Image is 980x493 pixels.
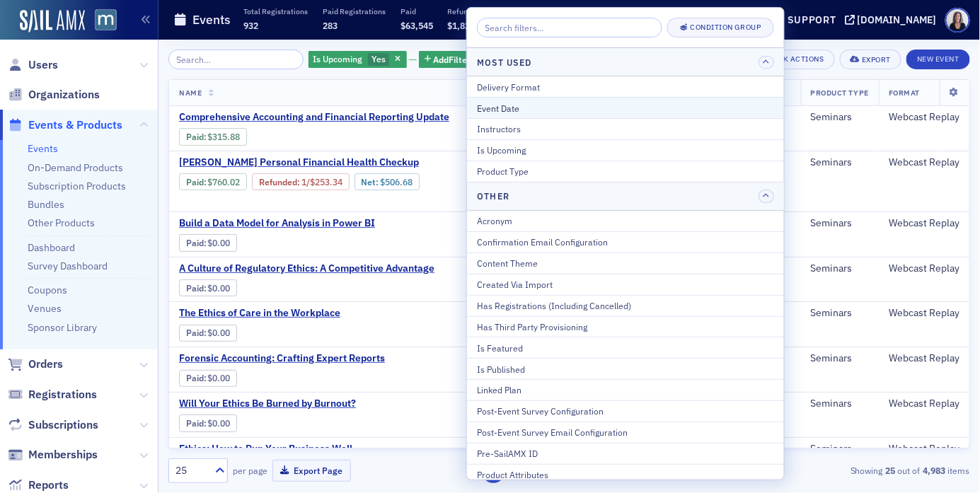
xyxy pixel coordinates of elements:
a: Paid [186,327,204,338]
div: Paid: 3 - $76002 [179,173,247,190]
p: Paid Registrations [323,6,386,16]
div: Seminars [811,262,869,275]
div: Is Published [477,363,774,376]
div: Net: $50668 [354,173,420,190]
a: Bundles [28,198,64,211]
span: Users [28,57,58,73]
span: 283 [323,20,338,31]
span: Ethics: How to Run Your Business Well [179,443,417,456]
button: Post-Event Survey Email Configuration [467,422,784,443]
a: Dashboard [28,241,75,254]
span: $0.00 [208,373,231,383]
button: Product Type [467,161,784,182]
a: Venues [28,302,62,315]
a: Build a Data Model for Analysis in Power BI [179,217,417,230]
button: AddFilter [419,51,477,69]
a: On-Demand Products [28,161,123,174]
button: Acronym [467,211,784,231]
div: Product Attributes [477,468,774,481]
span: : [186,373,208,383]
button: New Event [906,50,970,69]
span: Format [889,88,920,98]
span: Subscriptions [28,417,98,433]
div: Paid: 0 - $0 [179,325,237,342]
h4: Other [477,190,509,202]
button: Bulk Actions [749,50,835,69]
a: Subscription Products [28,180,126,192]
div: Refunded: 3 - $76002 [252,173,349,190]
span: : [259,177,301,187]
div: Webcast Replay [889,307,959,320]
div: Webcast Replay [889,443,959,456]
p: Paid [400,6,433,16]
div: Support [788,13,836,26]
div: Has Third Party Provisioning [477,320,774,333]
div: 25 [175,463,207,478]
div: [DOMAIN_NAME] [858,13,937,26]
div: Condition Group [691,23,761,31]
a: Will Your Ethics Be Burned by Burnout? [179,398,417,410]
div: Paid: 2 - $31588 [179,128,247,145]
div: Created Via Import [477,278,774,291]
div: Webcast Replay [889,352,959,365]
div: Event Date [477,102,774,115]
button: Export Page [272,460,351,482]
span: 932 [243,20,258,31]
button: Content Theme [467,253,784,274]
a: Memberships [8,447,98,463]
div: Webcast Replay [889,111,959,124]
span: Events & Products [28,117,122,133]
div: Webcast Replay [889,262,959,275]
span: Registrations [28,387,97,402]
div: Post-Event Survey Configuration [477,405,774,417]
button: Delivery Format [467,76,784,97]
button: [DOMAIN_NAME] [845,15,942,25]
span: $0.00 [208,238,231,248]
div: Paid: 0 - $0 [179,279,237,296]
a: View Homepage [85,9,117,33]
div: Delivery Format [477,81,774,93]
div: Bulk Actions [769,55,824,63]
div: Seminars [811,307,869,320]
a: Events & Products [8,117,122,133]
span: Reports [28,477,69,493]
div: Seminars [811,156,869,169]
button: Has Registrations (Including Cancelled) [467,295,784,316]
span: $506.68 [380,177,413,187]
span: Is Upcoming [313,53,363,64]
span: Walter Haig's Personal Financial Health Checkup [179,156,419,169]
label: per page [233,464,267,477]
span: Organizations [28,87,100,103]
div: Paid: 0 - $0 [179,234,237,251]
div: Webcast Replay [889,398,959,410]
a: Reports [8,477,69,493]
a: Survey Dashboard [28,260,108,272]
p: Refunded [448,6,481,16]
div: Webcast Replay [889,217,959,230]
a: New Event [906,52,970,64]
strong: 4,983 [921,464,948,477]
div: Yes [309,51,407,69]
a: Coupons [28,284,67,296]
span: Add Filter [434,53,471,66]
span: $0.00 [208,418,231,429]
span: $1,828 [448,20,475,31]
span: : [186,283,208,294]
button: Pre-SailAMX ID [467,443,784,464]
div: Post-Event Survey Email Configuration [477,426,774,439]
button: Is Featured [467,337,784,358]
span: Memberships [28,447,98,463]
button: Created Via Import [467,274,784,295]
span: $315.88 [208,132,241,142]
a: Forensic Accounting: Crafting Expert Reports [179,352,417,365]
button: Is Upcoming [467,139,784,161]
span: : [186,132,208,142]
button: Is Published [467,358,784,379]
h4: Most Used [477,56,531,69]
a: Other Products [28,216,95,229]
a: Events [28,142,58,155]
div: Instructors [477,122,774,135]
div: Is Featured [477,342,774,354]
span: : [186,418,208,429]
